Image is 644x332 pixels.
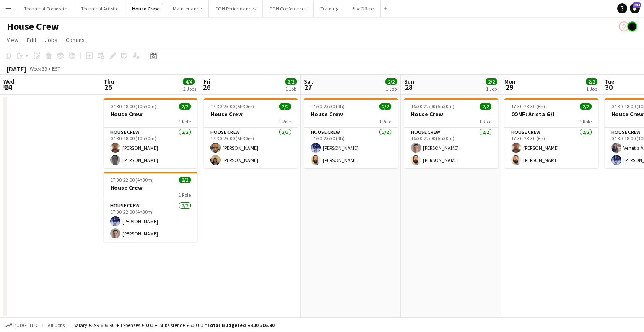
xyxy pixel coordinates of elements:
button: Training [314,0,345,17]
a: Jobs [42,34,61,45]
span: Total Budgeted £400 206.90 [207,322,274,328]
button: House Crew [125,0,166,17]
a: Comms [62,34,88,45]
app-user-avatar: Gabrielle Barr [627,21,637,31]
span: All jobs [46,322,66,328]
button: FOH Performances [209,0,263,17]
span: Week 39 [28,65,49,72]
button: Maintenance [166,0,209,17]
button: Technical Artistic [74,0,125,17]
button: Budgeted [4,321,39,330]
a: Edit [23,34,40,45]
span: Budgeted [13,322,38,328]
button: Box Office [345,0,381,17]
div: Salary £399 606.90 + Expenses £0.00 + Subsistence £600.00 = [73,322,274,328]
app-user-avatar: Sally PERM Pochciol [619,21,629,31]
a: 394 [630,3,640,13]
span: Comms [66,36,85,44]
a: View [3,34,22,45]
span: Jobs [45,36,57,44]
div: [DATE] [7,65,26,73]
span: 394 [633,2,641,8]
button: Technical Corporate [17,0,74,17]
span: View [7,36,18,44]
span: Edit [27,36,36,44]
h1: House Crew [7,20,59,33]
div: BST [52,65,60,72]
button: FOH Conferences [263,0,314,17]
